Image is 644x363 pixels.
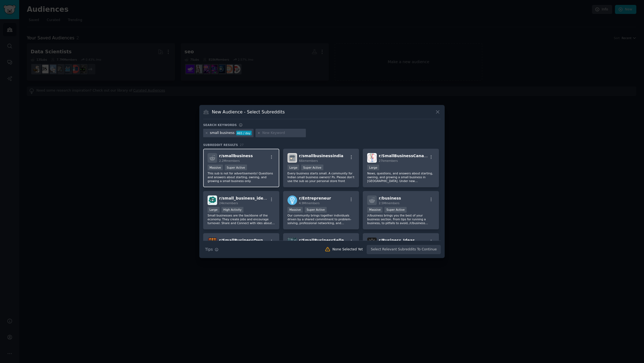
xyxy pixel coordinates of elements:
span: Tips [205,247,213,252]
div: Massive [367,207,383,213]
span: r/ SmallBusinessSellers [299,238,348,242]
span: 24k members [219,201,238,205]
p: Our community brings together individuals driven by a shared commitment to problem-solving, profe... [287,213,355,225]
div: Massive [208,165,223,170]
p: This sub is not for advertisements! Questions and answers about starting, owning, and growing a s... [208,171,275,183]
img: Entrepreneur [287,195,297,205]
img: SmallBusinessOwners [208,238,217,247]
span: r/ smallbusiness [219,154,253,158]
div: Super Active [301,165,323,170]
div: 465 / day [236,131,252,136]
span: 66k members [299,159,318,162]
span: r/ SmallBusinessOwners [219,238,270,242]
span: 27 [240,143,244,147]
p: Every business starts small. A community for Indian small business owners! Ps. Please don’t use t... [287,171,355,183]
span: 27k members [379,159,398,162]
span: r/ business [379,196,401,200]
div: Super Active [305,207,327,213]
span: r/ small_business_ideas [219,196,268,200]
span: r/ Business_Ideas [379,238,415,242]
div: High Activity [222,207,244,213]
img: SmallBusinessSellers [287,238,297,247]
div: Massive [287,207,303,213]
div: small business [210,131,235,136]
img: smallbusinessindia [287,153,297,163]
div: Large [208,207,220,213]
p: News, questions, and answers about starting, owning, and growing a small business in [GEOGRAPHIC_... [367,171,435,183]
div: Large [367,165,379,170]
span: Subreddit Results [203,143,238,147]
img: Business_Ideas [367,238,377,247]
span: 2.2M members [219,159,240,162]
button: Tips [203,245,220,254]
p: /r/business brings you the best of your business section. From tips for running a business, to pi... [367,213,435,225]
span: 2.5M members [379,201,399,205]
h3: New Audience - Select Subreddits [212,109,285,115]
p: Small businesses are the backbone of the economy. They create jobs and encourage turnover. Share ... [208,213,275,225]
h3: Search keywords [203,123,237,127]
div: Super Active [384,207,407,213]
img: small_business_ideas [208,195,217,205]
span: r/ SmallBusinessCanada [379,154,429,158]
div: Super Active [225,165,247,170]
span: 4.9M members [299,201,320,205]
img: SmallBusinessCanada [367,153,377,163]
div: Large [287,165,300,170]
span: r/ Entrepreneur [299,196,331,200]
div: None Selected Yet [332,247,363,252]
span: r/ smallbusinessindia [299,154,343,158]
input: New Keyword [262,131,304,136]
